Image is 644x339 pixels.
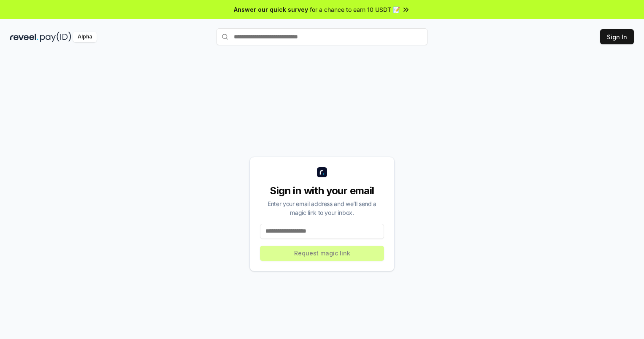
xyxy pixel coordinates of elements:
div: Enter your email address and we’ll send a magic link to your inbox. [260,199,384,217]
img: pay_id [40,32,71,42]
span: for a chance to earn 10 USDT 📝 [310,5,400,14]
img: reveel_dark [10,32,38,42]
span: Answer our quick survey [234,5,308,14]
img: logo_small [317,167,327,177]
div: Sign in with your email [260,184,384,198]
div: Alpha [73,32,97,42]
button: Sign In [600,29,634,44]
